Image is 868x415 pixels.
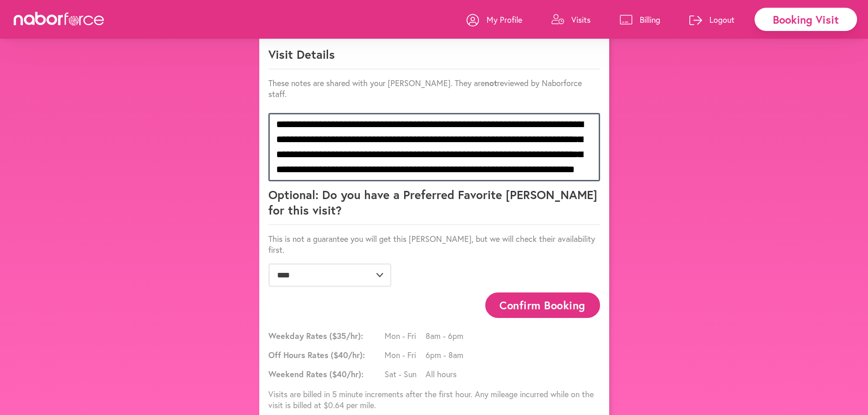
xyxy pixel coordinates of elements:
[268,389,600,410] p: Visits are billed in 5 minute increments after the first hour. Any mileage incurred while on the ...
[487,14,522,25] p: My Profile
[331,349,365,360] span: ($ 40 /hr):
[268,369,382,379] span: Weekend Rates
[268,77,600,99] p: These notes are shared with your [PERSON_NAME]. They are reviewed by Naborforce staff.
[689,6,734,33] a: Logout
[268,46,600,69] p: Visit Details
[485,292,600,318] button: Confirm Booking
[620,6,660,33] a: Billing
[268,349,382,360] span: Off Hours Rates
[329,330,363,341] span: ($ 35 /hr):
[268,233,600,255] p: This is not a guarantee you will get this [PERSON_NAME], but we will check their availability first.
[426,349,467,360] span: 6pm - 8am
[268,330,382,341] span: Weekday Rates
[268,187,600,225] p: Optional: Do you have a Preferred Favorite [PERSON_NAME] for this visit?
[485,77,497,88] strong: not
[329,369,364,379] span: ($ 40 /hr):
[571,14,591,25] p: Visits
[551,6,591,33] a: Visits
[426,330,467,341] span: 8am - 6pm
[426,369,467,379] span: All hours
[385,349,426,360] span: Mon - Fri
[755,8,857,31] div: Booking Visit
[385,369,426,379] span: Sat - Sun
[467,6,522,33] a: My Profile
[709,14,734,25] p: Logout
[385,330,426,341] span: Mon - Fri
[640,14,660,25] p: Billing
